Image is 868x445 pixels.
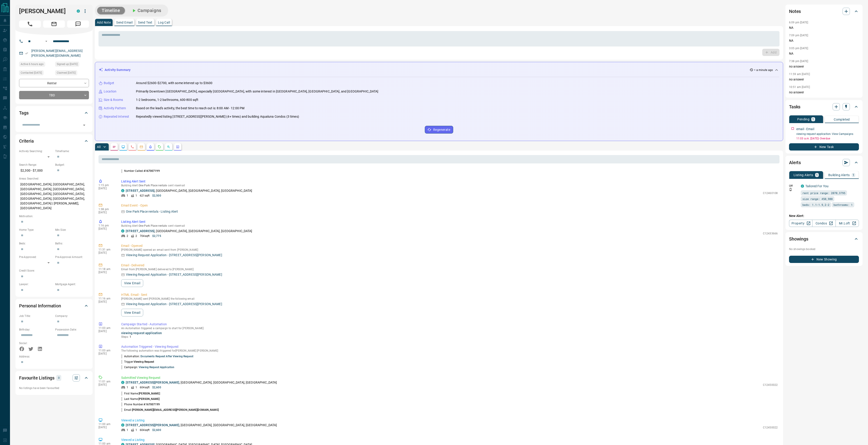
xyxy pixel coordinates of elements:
svg: Email Verified [25,52,28,55]
svg: Opportunities [167,145,170,149]
p: 1:38 pm [98,208,114,211]
p: 1 [853,173,854,177]
p: Number Called: [121,169,160,173]
button: Campaigns [127,7,166,14]
p: Add Note [97,21,111,24]
div: condos.ca [77,10,80,13]
div: Tags [19,107,89,118]
div: Tasks [789,101,859,112]
h2: Criteria [19,137,34,145]
div: TBD [19,91,89,99]
p: All [97,145,101,148]
p: [DATE] [98,426,114,429]
p: Home Type: [19,228,53,232]
h2: Tags [19,109,28,117]
p: 7:09 pm [DATE] [789,34,808,37]
a: [STREET_ADDRESS] [126,189,155,192]
p: Completed [834,118,850,121]
span: One Park Place rentals [139,224,167,227]
p: No listings have been favourited [19,386,89,390]
p: Building Alert : - sent via email [121,184,778,187]
span: Message [67,20,89,28]
p: 7:38 pm [DATE] [789,60,808,63]
p: Job Title: [19,314,53,318]
p: Email from [PERSON_NAME] delivered to [PERSON_NAME] [121,268,778,271]
svg: Push Notification Only [789,188,792,191]
svg: Requests [158,145,161,149]
p: Motivation: [19,214,89,218]
p: One Park Place rentals - Listing Alert [126,209,178,214]
div: Sun Dec 22 2024 [55,70,89,77]
p: 1 [127,194,128,198]
div: Favourite Listings0 [19,372,89,383]
p: 2 [127,234,128,238]
span: Claimed [DATE] [57,71,76,75]
p: C12450022 [763,383,778,387]
p: [PERSON_NAME] opened an email sent from [PERSON_NAME] [121,248,778,251]
p: [DATE] [98,187,114,190]
p: 3:05 pm [DATE] [789,47,808,50]
p: 1 [816,173,818,177]
p: Pre-Approval Amount: [55,255,89,259]
p: Trigger: [121,360,154,364]
div: Personal Information [19,300,89,311]
p: No showings booked [789,247,859,251]
p: , [GEOGRAPHIC_DATA], [GEOGRAPHIC_DATA], [GEOGRAPHIC_DATA] [126,380,277,385]
p: [DATE] [98,271,114,274]
button: New Showing [789,256,859,263]
p: [PERSON_NAME] sent [PERSON_NAME] the following email [121,297,778,300]
p: Viewing Request Application - [STREET_ADDRESS][PERSON_NAME] [126,253,222,258]
h2: Showings [789,235,808,243]
span: [PERSON_NAME][EMAIL_ADDRESS][PERSON_NAME][DOMAIN_NAME] [132,408,219,411]
div: condos.ca [121,189,124,192]
button: Timeline [97,7,125,14]
span: [PERSON_NAME] [139,392,160,395]
p: Building Alert : - sent via email [121,224,778,227]
p: [DATE] [98,300,114,303]
a: [STREET_ADDRESS][PERSON_NAME] [126,381,179,384]
div: Activity Summary< a minute ago [99,66,779,74]
p: email - Email [796,127,814,131]
span: size range: 450,988 [802,197,833,201]
div: Notes [789,6,859,17]
p: 11:16 am [98,297,114,300]
p: 604 sqft [140,385,150,389]
button: New Task [789,143,859,151]
p: $2,600 [152,385,161,389]
div: Renter [19,79,89,87]
div: Alerts [789,157,859,168]
p: Activity Pattern [104,106,126,111]
p: Possession Date: [55,328,89,332]
p: Company: [55,314,89,318]
p: Campaign Started - Automation [121,322,778,327]
p: Submitted Viewing Request [121,375,778,380]
div: Criteria [19,136,89,146]
p: 11:59 am [DATE] [789,73,810,76]
span: 4167007199 [144,169,160,173]
p: Automation: [121,354,193,358]
a: [STREET_ADDRESS][PERSON_NAME] [126,423,179,427]
a: Tailored For You [805,184,829,188]
span: Email [43,20,65,28]
p: [DATE] [98,211,114,214]
p: Last Name: [121,397,160,401]
p: Areas Searched: [19,177,89,181]
p: 0 [58,375,60,380]
a: viewing request application [139,366,174,369]
p: Birthday: [19,328,53,332]
span: Active 6 hours ago [21,62,44,66]
p: Primarily Downtown [GEOGRAPHIC_DATA], especially [GEOGRAPHIC_DATA], with some interest in [GEOGRA... [136,89,379,94]
button: View Email [121,309,143,316]
div: condos.ca [121,229,124,233]
div: Showings [789,233,859,244]
p: Repeatedly viewed listing [STREET_ADDRESS][PERSON_NAME] (4+ times) and building Aqualuna Condos (... [136,114,299,119]
p: C12433666 [763,231,778,236]
span: [PERSON_NAME] [138,397,160,401]
p: 11:00 am [98,423,114,426]
p: Listing Alert Sent [121,179,778,184]
p: , [GEOGRAPHIC_DATA], [GEOGRAPHIC_DATA], [GEOGRAPHIC_DATA] [126,229,252,233]
p: [DATE] [98,330,114,333]
p: 1 [127,385,128,389]
p: 6:09 pm [DATE] [789,21,808,24]
p: Timeframe: [55,149,89,153]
